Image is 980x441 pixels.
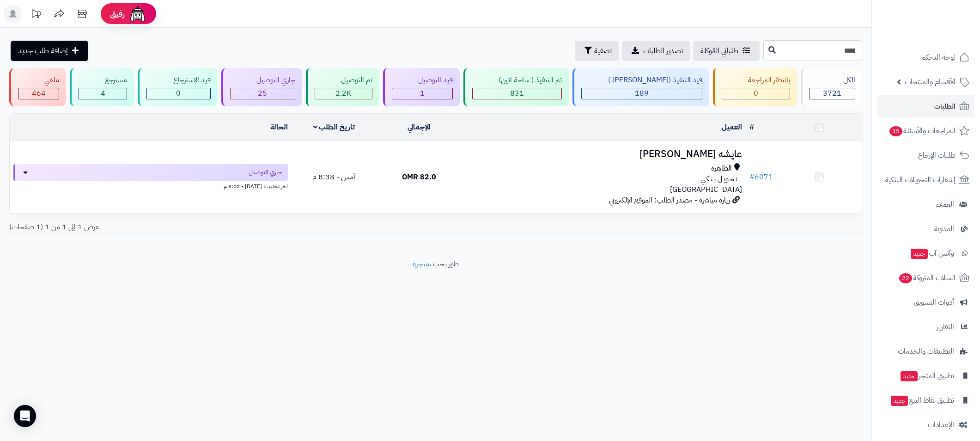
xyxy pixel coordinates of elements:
[877,242,974,264] a: وآتس آبجديد
[146,75,210,86] div: قيد الاسترجاع
[582,88,701,99] div: 189
[877,120,974,142] a: المراجعات والأسئلة35
[914,296,954,309] span: أدوات التسويق
[877,169,974,191] a: إشعارات التحويلات البنكية
[18,88,59,99] div: 464
[891,396,908,406] span: جديد
[420,88,425,99] span: 1
[877,389,974,411] a: تطبيق نقاط البيعجديد
[24,5,48,25] a: تحديثات المنصة
[315,75,372,86] div: تم التوصيل
[315,88,372,99] div: 2207
[581,75,702,86] div: قيد التنفيذ ([PERSON_NAME] )
[2,222,436,233] div: عرض 1 إلى 1 من 1 (1 صفحات)
[877,95,974,117] a: الطلبات
[810,75,855,86] div: الكل
[901,371,918,381] span: جديد
[18,45,68,56] span: إضافة طلب جديد
[635,88,649,99] span: 189
[219,68,304,106] a: جاري التوصيل 25
[643,45,683,56] span: تصدير الطلبات
[877,144,974,166] a: طلبات الإرجاع
[147,88,210,99] div: 0
[898,271,956,284] span: السلات المتروكة
[934,100,956,113] span: الطلبات
[749,122,754,133] a: #
[472,75,562,86] div: تم التنفيذ ( ساحة اتين)
[936,198,954,211] span: العملاء
[249,168,282,177] span: جاري التوصيل
[230,75,295,86] div: جاري التوصيل
[313,122,355,133] a: تاريخ الطلب
[900,369,954,382] span: تطبيق المتجر
[749,171,773,183] a: #6071
[79,88,127,99] div: 4
[462,68,571,106] a: تم التنفيذ ( ساحة اتين) 831
[877,291,974,313] a: أدوات التسويق
[392,88,452,99] div: 1
[413,258,429,269] a: متجرة
[877,46,974,68] a: لوحة التحكم
[722,88,790,99] div: 0
[877,414,974,436] a: الإعدادات
[270,122,288,133] a: الحالة
[381,68,462,106] a: قيد التوصيل 1
[749,171,755,183] span: #
[711,163,732,174] span: الظاهرة
[571,68,711,106] a: قيد التنفيذ ([PERSON_NAME] ) 189
[918,149,956,162] span: طلبات الإرجاع
[885,173,956,186] span: إشعارات التحويلات البنكية
[392,75,453,86] div: قيد التوصيل
[258,88,267,99] span: 25
[898,345,954,358] span: التطبيقات والخدمات
[711,68,799,106] a: بانتظار المراجعة 0
[312,171,355,183] span: أمس - 8:38 م
[408,122,431,133] a: الإجمالي
[32,88,46,99] span: 464
[934,222,954,235] span: المدونة
[231,88,295,99] div: 25
[899,273,912,283] span: 22
[110,8,125,19] span: رفيق
[877,340,974,362] a: التطبيقات والخدمات
[13,181,288,190] div: اخر تحديث: [DATE] - 3:02 م
[18,75,59,86] div: ملغي
[473,88,561,99] div: 831
[304,68,381,106] a: تم التوصيل 2.2K
[466,149,742,159] h3: عايشه [PERSON_NAME]
[877,193,974,215] a: العملاء
[877,365,974,387] a: تطبيق المتجرجديد
[889,124,956,137] span: المراجعات والأسئلة
[622,41,690,61] a: تصدير الطلبات
[877,267,974,289] a: السلات المتروكة22
[722,75,790,86] div: بانتظار المراجعة
[575,41,619,61] button: تصفية
[700,174,737,184] span: تـحـويـل بـنـكـي
[799,68,864,106] a: الكل3721
[910,247,954,260] span: وآتس آب
[823,88,841,99] span: 3721
[101,88,105,99] span: 4
[136,68,219,106] a: قيد الاسترجاع 0
[877,218,974,240] a: المدونة
[68,68,136,106] a: مسترجع 4
[510,88,524,99] span: 831
[877,316,974,338] a: التقارير
[700,45,738,56] span: طلباتي المُوكلة
[693,41,760,61] a: طلباتي المُوكلة
[889,126,902,136] span: 35
[594,45,612,56] span: تصفية
[11,41,88,61] a: إضافة طلب جديد
[754,88,758,99] span: 0
[890,394,954,407] span: تطبيق نقاط البيع
[128,5,147,23] img: ai-face.png
[14,405,36,427] div: Open Intercom Messenger
[609,195,730,206] span: زيارة مباشرة - مصدر الطلب: الموقع الإلكتروني
[79,75,127,86] div: مسترجع
[905,75,956,88] span: الأقسام والمنتجات
[937,320,954,333] span: التقارير
[928,418,954,431] span: الإعدادات
[402,171,436,183] span: 82.0 OMR
[921,51,956,64] span: لوحة التحكم
[335,88,351,99] span: 2.2K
